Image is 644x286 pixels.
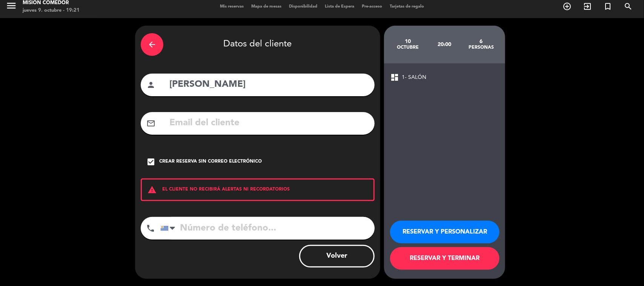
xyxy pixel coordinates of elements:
i: turned_in_not [603,2,612,11]
i: warning [142,185,162,194]
span: Mapa de mesas [247,5,285,9]
span: Disponibilidad [285,5,321,9]
span: Tarjetas de regalo [386,5,428,9]
div: Datos del cliente [141,31,375,58]
div: 20:00 [426,31,463,58]
i: check_box [146,157,155,166]
i: mail_outline [146,119,155,128]
i: add_circle_outline [563,2,572,11]
div: Uruguay: +598 [161,217,178,239]
span: dashboard [390,73,399,82]
button: Volver [299,245,375,268]
i: exit_to_app [583,2,592,11]
div: EL CLIENTE NO RECIBIRÁ ALERTAS NI RECORDATORIOS [141,178,375,201]
span: Lista de Espera [321,5,358,9]
div: octubre [390,45,426,51]
i: search [624,2,633,11]
button: RESERVAR Y PERSONALIZAR [390,221,500,243]
div: Crear reserva sin correo electrónico [159,158,262,166]
input: Nombre del cliente [169,77,369,92]
i: person [146,80,155,89]
div: 6 [463,38,500,45]
div: personas [463,45,500,51]
span: Pre-acceso [358,5,386,9]
input: Email del cliente [169,115,369,131]
i: phone [146,224,155,233]
i: arrow_back [148,40,157,49]
input: Número de teléfono... [160,217,375,240]
div: jueves 9. octubre - 19:21 [23,7,80,14]
span: 1- SALÓN [402,73,426,82]
div: 10 [390,38,426,45]
button: RESERVAR Y TERMINAR [390,247,500,270]
span: Mis reservas [216,5,247,9]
